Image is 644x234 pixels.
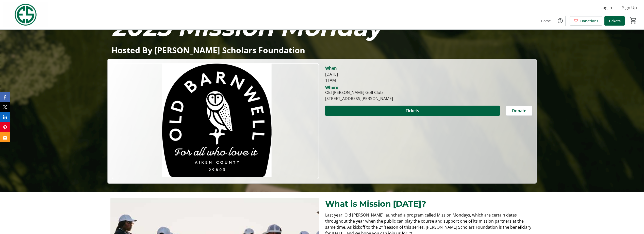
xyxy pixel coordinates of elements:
[541,18,551,24] span: Home
[325,89,393,95] div: Old [PERSON_NAME] Golf Club
[325,212,524,230] span: Last year, Old [PERSON_NAME] launched a program called Mission Mondays, which are certain dates t...
[325,95,393,102] div: [STREET_ADDRESS][PERSON_NAME]
[325,85,338,89] div: Where
[381,224,385,228] sup: nd
[325,198,534,210] p: What is Mission [DATE]?
[618,4,641,12] button: Sign Up
[608,18,621,24] span: Tickets
[629,16,638,25] button: Cart
[580,18,598,24] span: Donations
[111,46,533,54] p: Hosted By [PERSON_NAME] Scholars Foundation
[406,108,419,114] span: Tickets
[537,16,555,26] a: Home
[601,5,612,11] span: Log In
[604,16,625,26] a: Tickets
[325,65,337,71] div: When
[325,106,500,116] button: Tickets
[512,108,526,114] span: Donate
[570,16,602,26] a: Donations
[3,2,48,27] img: Evans Scholars Foundation's Logo
[506,106,532,116] button: Donate
[325,71,533,83] div: [DATE] 11AM
[555,16,565,26] button: Help
[112,63,319,179] img: Campaign CTA Media Photo
[597,4,616,12] button: Log In
[622,5,637,11] span: Sign Up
